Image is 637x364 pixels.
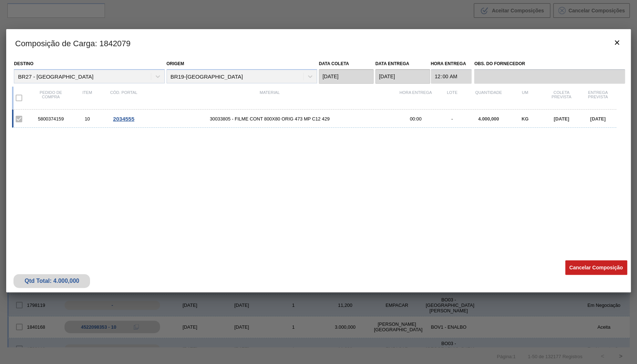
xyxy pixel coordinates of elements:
[375,69,430,84] input: dd/mm/yyyy
[434,116,470,122] div: -
[167,61,184,66] label: Origem
[398,90,434,106] div: Hora Entrega
[478,116,499,122] span: 4.000,000
[474,59,625,69] label: Obs. do Fornecedor
[565,260,627,275] button: Cancelar Composição
[142,90,397,106] div: Material
[521,116,528,122] span: KG
[19,278,85,284] div: Qtd Total: 4.000,000
[319,69,374,84] input: dd/mm/yyyy
[32,116,69,122] div: 5800374159
[554,116,569,122] span: [DATE]
[431,59,472,69] label: Hora Entrega
[142,116,397,122] span: 30033805 - FILME CONT 800X80 ORIG 473 MP C12 429
[113,116,134,122] span: 2034555
[470,90,507,106] div: Quantidade
[543,90,580,106] div: Coleta Prevista
[69,90,105,106] div: Item
[580,90,616,106] div: Entrega Prevista
[319,61,349,66] label: Data coleta
[398,116,434,122] div: 00:00
[105,90,142,106] div: Cód. Portal
[507,90,543,106] div: UM
[14,61,33,66] label: Destino
[105,116,142,122] div: Ir para o Pedido
[590,116,605,122] span: [DATE]
[32,90,69,106] div: Pedido de compra
[69,116,105,122] div: 10
[375,61,409,66] label: Data entrega
[6,29,630,57] h3: Composição de Carga : 1842079
[434,90,470,106] div: Lote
